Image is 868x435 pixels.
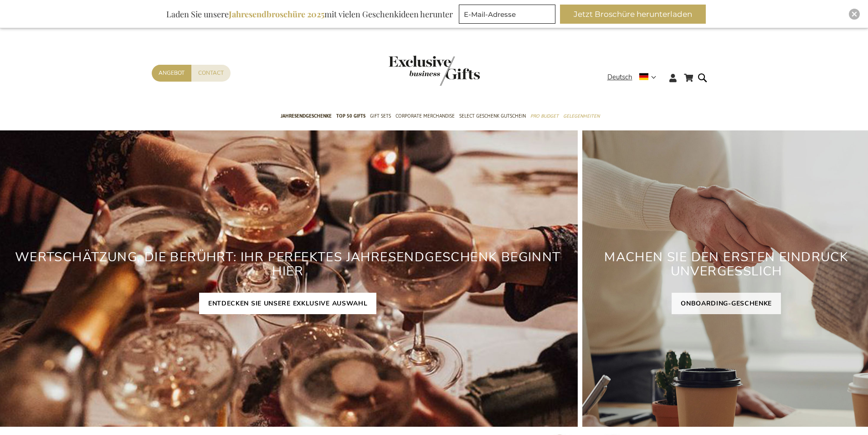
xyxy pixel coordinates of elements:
form: marketing offers and promotions [459,5,558,26]
b: Jahresendbroschüre 2025 [229,9,324,20]
div: Laden Sie unsere mit vielen Geschenkideen herunter [162,5,457,24]
input: E-Mail-Adresse [459,5,555,24]
div: Deutsch [607,72,662,83]
span: Select Geschenk Gutschein [459,111,526,121]
img: Close [852,11,857,17]
span: Gelegenheiten [563,111,600,121]
a: ONBOARDING-GESCHENKE [672,293,781,314]
span: Pro Budget [530,111,559,121]
a: Angebot [152,65,191,82]
span: Jahresendgeschenke [281,111,332,121]
span: TOP 50 Gifts [336,111,365,121]
button: Jetzt Broschüre herunterladen [560,5,706,24]
span: Gift Sets [370,111,391,121]
img: Exclusive Business gifts logo [389,56,480,86]
a: ENTDECKEN SIE UNSERE EXKLUSIVE AUSWAHL [199,293,377,314]
span: Corporate Merchandise [395,111,455,121]
a: Contact [191,65,231,82]
div: Close [849,9,860,20]
a: store logo [389,56,434,86]
span: Deutsch [607,72,632,83]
